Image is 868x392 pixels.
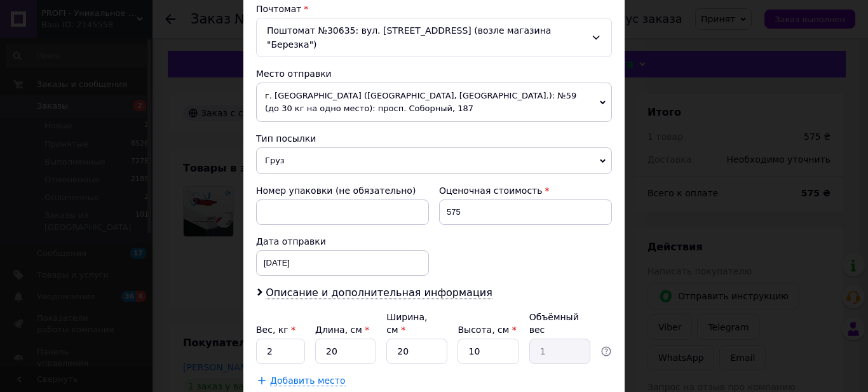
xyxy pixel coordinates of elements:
[256,83,612,122] span: г. [GEOGRAPHIC_DATA] ([GEOGRAPHIC_DATA], [GEOGRAPHIC_DATA].): №59 (до 30 кг на одно место): просп...
[256,147,612,174] span: Груз
[256,69,332,79] span: Место отправки
[256,235,429,248] div: Дата отправки
[256,18,612,57] div: Поштомат №30635: вул. [STREET_ADDRESS] (возле магазина "Березка")
[256,184,429,197] div: Номер упаковки (не обязательно)
[458,325,516,335] label: Высота, см
[386,312,427,335] label: Ширина, см
[256,325,295,335] label: Вес, кг
[256,133,316,144] span: Тип посылки
[439,184,612,197] div: Оценочная стоимость
[529,311,590,336] div: Объёмный вес
[266,287,492,299] span: Описание и дополнительная информация
[270,375,346,386] span: Добавить место
[315,325,369,335] label: Длина, см
[256,3,612,15] div: Почтомат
